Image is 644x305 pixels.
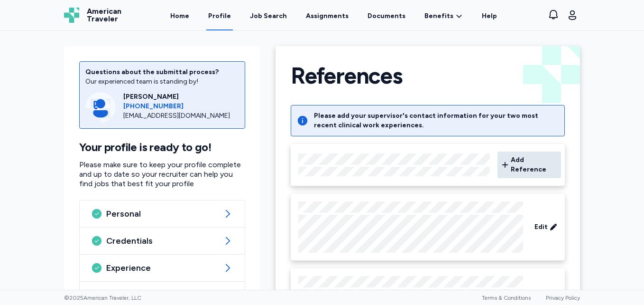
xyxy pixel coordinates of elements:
[424,11,463,21] a: Benefits
[534,222,548,232] span: Edit
[64,8,79,23] img: Logo
[79,160,245,189] p: Please make sure to keep your profile complete and up to date so your recruiter can help you find...
[85,92,116,123] img: Consultant
[85,77,239,86] div: Our experienced team is standing by!
[206,1,233,30] a: Profile
[482,295,531,301] a: Terms & Conditions
[250,11,287,21] div: Job Search
[79,140,245,154] h1: Your profile is ready to go!
[85,67,239,77] div: Questions about the submittal process?
[511,155,557,174] span: Add Reference
[424,11,453,21] span: Benefits
[291,61,402,90] h1: References
[106,262,218,274] span: Experience
[314,111,559,130] div: Please add your supervisor's contact information for your two most recent clinical work experiences.
[123,102,239,111] a: [PHONE_NUMBER]
[106,208,218,219] span: Personal
[123,92,239,102] div: [PERSON_NAME]
[106,235,218,247] span: Credentials
[106,289,218,301] span: Skills Checklists
[546,295,580,301] a: Privacy Policy
[123,111,239,121] div: [EMAIL_ADDRESS][DOMAIN_NAME]
[64,294,141,302] span: © 2025 American Traveler, LLC
[291,144,565,186] div: Add Reference
[291,194,565,261] div: Edit
[87,8,121,23] span: American Traveler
